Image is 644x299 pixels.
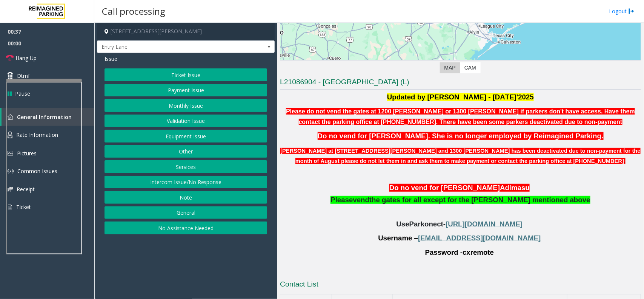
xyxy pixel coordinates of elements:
[509,184,530,192] span: imasu
[280,148,640,164] font: [PERSON_NAME] at [STREET_ADDRESS][PERSON_NAME] and 1300 [PERSON_NAME] has been deactivated due to...
[17,72,30,80] span: Dtmf
[446,222,523,228] a: [URL][DOMAIN_NAME]
[105,222,267,234] button: No Assistance Needed
[105,191,267,204] button: Note
[280,279,641,291] h3: Contact List
[460,62,481,73] label: CAM
[443,220,446,228] span: -
[629,7,635,15] img: logout
[353,196,370,204] span: vend
[409,220,443,228] span: Parkonect
[105,145,267,158] button: Other
[105,160,267,173] button: Services
[378,234,418,242] span: Username –
[609,7,635,15] a: Logout
[318,132,604,140] span: Do no vend for [PERSON_NAME]. She is no longer employed by Reimagined Parking.
[98,2,169,20] h3: Call processing
[15,54,37,62] span: Hang Up
[105,176,267,189] button: Intercom Issue/No Response
[389,184,500,192] span: Do no vend for [PERSON_NAME]
[2,108,94,126] a: General Information
[446,220,523,228] span: [URL][DOMAIN_NAME]
[463,248,494,257] span: cxremote
[105,99,267,112] button: Monthly Issue
[418,234,541,242] span: [EMAIL_ADDRESS][DOMAIN_NAME]
[397,220,409,228] span: Use
[105,115,267,127] button: Validation Issue
[105,206,267,219] button: General
[500,184,509,192] span: Ad
[105,84,267,97] button: Payment Issue
[624,158,626,164] font: .
[105,68,267,81] button: Ticket Issue
[330,196,353,204] span: Please
[286,108,635,125] b: Please do not vend the gates at 1200 [PERSON_NAME] or 1300 [PERSON_NAME] if parkers don't have ac...
[105,130,267,143] button: Equipment Issue
[280,77,641,90] h3: L21086904 - [GEOGRAPHIC_DATA] (L)
[387,93,534,101] font: Updated by [PERSON_NAME] - [DATE]'2025
[369,196,590,204] span: the gates for all except for the [PERSON_NAME] mentioned above
[105,55,117,63] span: Issue
[97,41,239,53] span: Entry Lane
[97,23,275,40] h4: [STREET_ADDRESS][PERSON_NAME]
[440,62,460,73] label: Map
[425,248,463,256] span: Password -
